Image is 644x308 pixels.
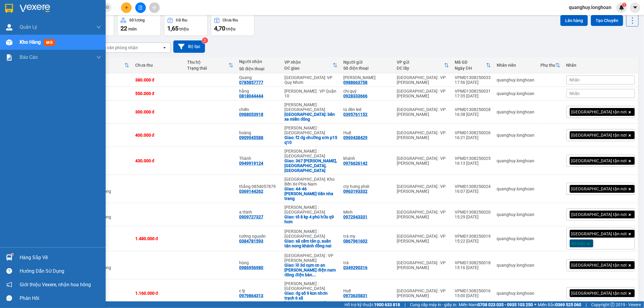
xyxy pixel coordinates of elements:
[20,53,38,61] span: Báo cáo
[284,89,338,98] div: [PERSON_NAME] : VP Quận 10
[20,281,91,288] span: Giới thiệu Vexere, nhận hoa hồng
[239,214,264,219] div: 0909727327
[6,295,12,301] span: message
[455,234,491,239] div: VPMD1308250019
[135,78,181,82] div: 380.000 đ
[226,27,235,31] span: triệu
[455,75,491,80] div: VPMD1308250033
[538,301,581,308] span: Miền Bắc
[284,281,338,291] div: [PERSON_NAME] : [GEOGRAPHIC_DATA]
[497,91,535,96] div: quanghuy.longhoan
[572,132,627,138] span: [GEOGRAPHIC_DATA] tận nơi
[455,94,491,98] div: 17:35 [DATE]
[239,59,278,64] div: Người nhận
[572,262,627,268] span: [GEOGRAPHIC_DATA] tận nơi
[397,156,449,166] div: [GEOGRAPHIC_DATA] : VP [PERSON_NAME]
[284,66,333,71] div: ĐC giao
[284,135,338,145] div: Giao: f2 đg chường xơn p15 q10
[452,57,494,73] th: Toggle SortBy
[85,189,129,194] div: Tại văn phòng
[239,265,264,270] div: 0986956980
[284,263,338,277] div: Giao: lô 3d cụm cn an liu p. điện nam đông điện bàn quảng nam
[20,294,101,303] div: Phản hồi
[5,4,13,13] img: logo-vxr
[176,18,187,22] div: Đã thu
[455,66,486,71] div: Ngày ĐH
[344,80,368,85] div: 0988663758
[572,186,627,192] span: [GEOGRAPHIC_DATA] tận nơi
[284,125,338,135] div: [PERSON_NAME] : [GEOGRAPHIC_DATA]
[344,89,391,94] div: chị quý
[455,293,491,298] div: 15:00 [DATE]
[572,212,627,217] span: [GEOGRAPHIC_DATA] tận nơi
[284,214,338,224] div: Giao: tổ 8 kp 4 phú hữu q9 hcm
[128,27,137,31] span: món
[6,282,12,287] span: notification
[397,234,449,243] div: [GEOGRAPHIC_DATA] : VP [PERSON_NAME]
[284,253,338,263] div: [GEOGRAPHIC_DATA] : VP [PERSON_NAME]
[284,60,333,65] div: VP nhận
[564,4,616,11] span: quanghuy.longhoan
[82,57,132,73] th: Toggle SortBy
[85,184,129,189] div: 650.000 đ
[344,112,368,117] div: 0395761152
[284,291,338,305] div: Giao: đg số 9 kcn nhơn trạch 6 xã long thọ huyện nhơn trạch đồng nai
[239,80,264,85] div: 0785857777
[239,189,264,194] div: 0369144262
[284,229,338,239] div: [PERSON_NAME] : [GEOGRAPHIC_DATA]
[117,14,161,36] button: Số lượng22món
[455,112,491,117] div: 16:38 [DATE]
[633,5,638,10] span: caret-down
[162,45,167,50] svg: open
[344,130,391,135] div: Huệ
[455,184,491,189] div: VPMD1308250024
[11,253,13,255] sup: 1
[85,265,129,270] div: Tại văn phòng
[20,23,37,31] span: Quản Lý
[455,161,491,166] div: 16:13 [DATE]
[344,301,400,308] span: Hỗ trợ kỹ thuật:
[344,94,368,98] div: 0928333666
[135,91,181,96] div: 550.000 đ
[135,2,146,13] button: file-add
[541,63,556,68] div: Phụ thu
[397,89,449,98] div: [GEOGRAPHIC_DATA] : VP [PERSON_NAME]
[497,236,535,241] div: quanghuy.longhoan
[135,158,181,163] div: 430.000 đ
[202,37,208,43] sup: 2
[497,78,535,82] div: quanghuy.longhoan
[187,66,228,71] div: Trạng thái
[214,25,225,32] span: 4,70
[344,60,391,65] div: Người gửi
[284,186,338,201] div: Giao: 44-46 lê thánh tôn tân tiến nha trang
[397,130,449,140] div: [GEOGRAPHIC_DATA] : VP [PERSON_NAME]
[106,5,109,9] span: close-circle
[284,149,338,158] div: [PERSON_NAME] : [GEOGRAPHIC_DATA]
[455,135,491,140] div: 16:21 [DATE]
[397,107,449,117] div: [GEOGRAPHIC_DATA] : VP [PERSON_NAME]
[344,214,368,219] div: 0972943331
[497,186,535,191] div: quanghuy.longhoan
[135,291,181,296] div: 1.160.000 đ
[173,40,205,53] button: Bộ lọc
[284,177,338,186] div: [GEOGRAPHIC_DATA]: Kho Bến Xe Phía Nam
[572,109,627,115] span: [GEOGRAPHIC_DATA] tận nơi
[149,2,160,13] button: aim
[152,5,156,10] span: aim
[572,241,585,246] span: Xe máy
[312,272,316,277] span: ...
[497,158,535,163] div: quanghuy.longhoan
[239,130,278,135] div: hoàng
[6,39,12,46] img: warehouse-icon
[405,301,405,308] span: |
[397,75,449,85] div: [GEOGRAPHIC_DATA] : VP [PERSON_NAME]
[478,302,533,307] strong: 0708 023 035 - 0935 103 250
[534,303,536,306] span: ⚪️
[455,130,491,135] div: VPMD1308250026
[85,260,129,265] div: 800.000 đ
[120,25,127,32] span: 22
[555,302,581,307] strong: 0369 525 060
[455,89,491,94] div: VPMD1308250031
[497,291,535,296] div: quanghuy.longhoan
[570,78,580,82] span: Nhãn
